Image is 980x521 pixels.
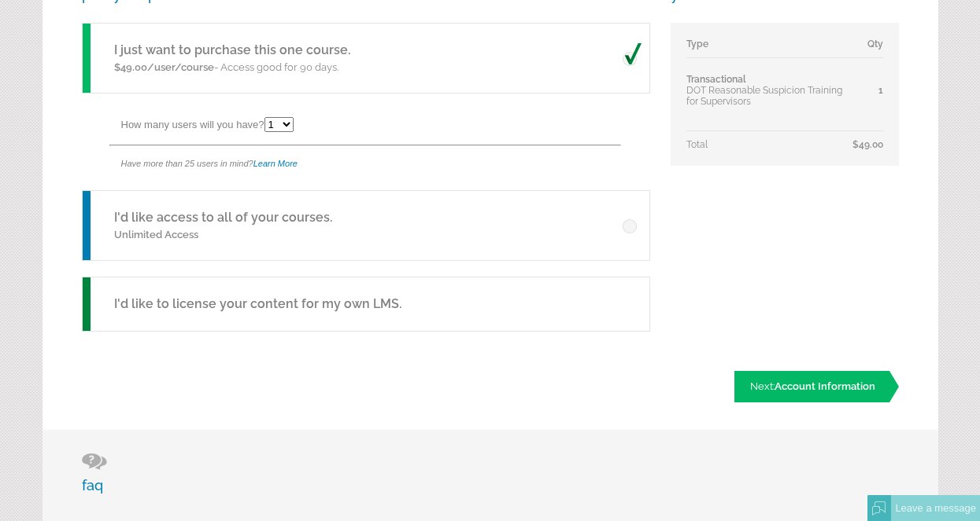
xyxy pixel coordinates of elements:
h5: I'd like to license your content for my own LMS. [114,295,401,314]
span: DOT Reasonable Suspicion Training for Supervisors [686,85,842,107]
div: Have more than 25 users in mind? [121,146,649,182]
h5: I just want to purchase this one course. [114,41,350,60]
div: How many users will you have? [121,109,649,145]
a: I'd like access to all of your courses. [114,210,332,225]
div: 1 [852,85,883,96]
td: Type [686,39,852,58]
a: Learn More [253,159,298,168]
p: - Access good for 90 days. [114,60,350,75]
span: $49.00/user/course [114,61,214,73]
span: Unlimited Access [114,229,198,240]
td: Total [686,131,852,151]
img: Offline [872,501,886,515]
span: $49.00 [852,139,883,150]
div: Leave a message [891,495,980,521]
a: I'd like to license your content for my own LMS. [82,277,649,332]
span: Transactional [686,74,746,85]
span: Account Information [775,380,875,392]
td: Qty [852,39,883,58]
h3: faq [82,453,899,493]
a: Next:Account Information [734,371,899,402]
